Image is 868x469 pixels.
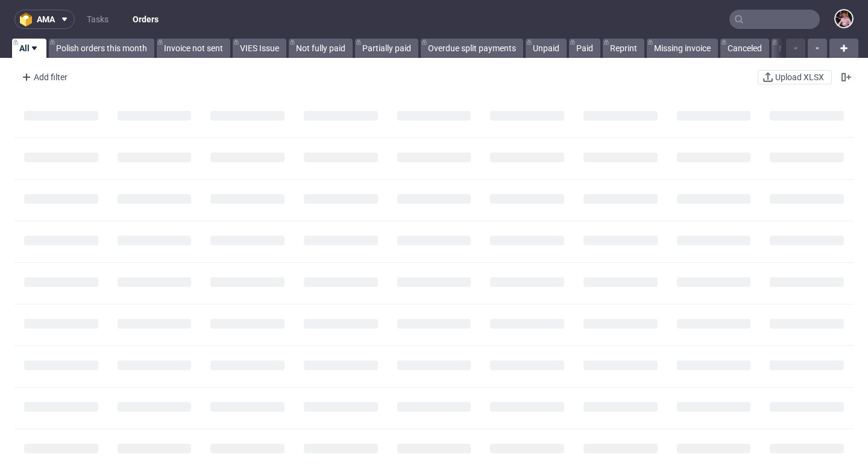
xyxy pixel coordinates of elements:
a: Paid [569,39,600,58]
a: Missing invoice [647,39,718,58]
a: Orders [125,10,166,29]
a: Overdue split payments [421,39,523,58]
a: Canceled [720,39,769,58]
img: logo [20,13,37,27]
span: Upload XLSX [773,73,826,81]
img: Aleks Ziemkowski [835,10,852,27]
a: Not fully paid [289,39,353,58]
button: Upload XLSX [758,70,832,84]
a: Invoice not sent [157,39,230,58]
div: Add filter [17,68,70,87]
a: Not PL [772,39,812,58]
a: All [12,39,46,58]
a: Partially paid [355,39,418,58]
span: ama [37,15,55,24]
a: Tasks [80,10,116,29]
a: Reprint [603,39,644,58]
button: ama [14,10,75,29]
a: Unpaid [526,39,567,58]
a: VIES Issue [233,39,286,58]
a: Polish orders this month [49,39,154,58]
